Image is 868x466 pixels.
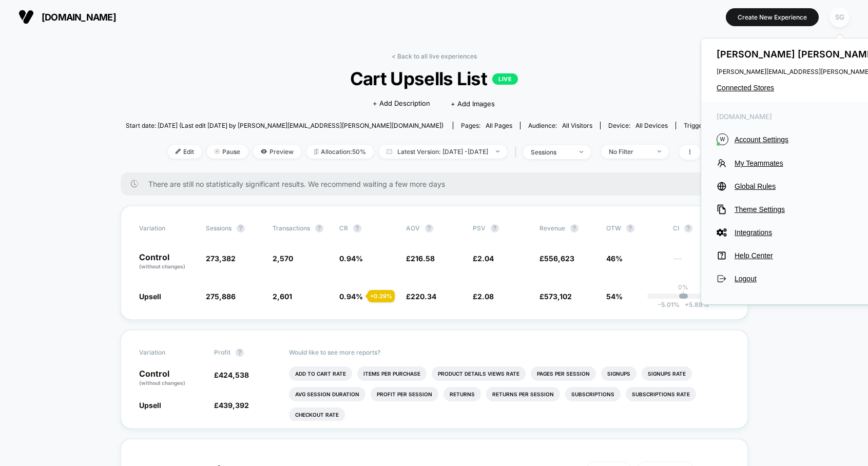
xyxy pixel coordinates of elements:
[273,224,310,232] span: Transactions
[830,7,850,27] div: SG
[425,224,433,232] button: ?
[353,224,361,232] button: ?
[139,292,161,301] span: Upsell
[544,254,574,263] span: 556,623
[544,292,572,301] span: 573,102
[658,150,661,152] img: end
[15,9,119,25] button: [DOMAIN_NAME]
[477,292,494,301] span: 2.08
[357,366,427,381] li: Items Per Purchase
[684,122,742,129] div: Trigger:
[168,145,202,159] span: Edit
[601,366,636,381] li: Signups
[531,366,596,381] li: Pages Per Session
[658,301,680,308] span: -5.01 %
[411,292,436,301] span: 220.34
[215,149,220,154] img: end
[492,73,518,85] p: LIVE
[18,9,34,25] img: Visually logo
[565,387,621,401] li: Subscriptions
[606,224,663,232] span: OTW
[214,401,249,410] span: £
[539,254,574,263] span: £
[176,149,181,154] img: edit
[315,224,323,232] button: ?
[139,370,204,387] p: Control
[486,122,512,129] span: all pages
[539,292,572,301] span: £
[139,380,185,386] span: (without changes)
[673,224,729,232] span: CI
[289,387,365,401] li: Avg Session Duration
[432,366,526,381] li: Product Details Views Rate
[512,145,523,160] span: |
[219,371,249,379] span: 424,538
[562,122,592,129] span: All Visitors
[379,145,507,159] span: Latest Version: [DATE] - [DATE]
[826,7,853,28] button: SG
[139,348,196,357] span: Variation
[371,387,438,401] li: Profit Per Session
[406,254,435,263] span: £
[273,292,292,301] span: 2,601
[273,254,293,263] span: 2,570
[682,291,684,299] p: |
[539,224,565,232] span: Revenue
[642,366,692,381] li: Signups Rate
[496,150,499,152] img: end
[368,290,395,302] div: + 0.29 %
[531,148,572,156] div: sessions
[314,149,318,154] img: rebalance
[157,68,711,89] span: Cart Upsells List
[680,301,709,308] span: 5.88 %
[717,133,728,145] i: W
[406,224,420,232] span: AOV
[237,224,245,232] button: ?
[491,224,499,232] button: ?
[528,122,592,129] div: Audience:
[678,283,688,291] p: 0%
[253,145,301,159] span: Preview
[339,254,363,263] span: 0.94 %
[685,301,689,308] span: +
[600,122,676,129] span: Device:
[139,253,196,270] p: Control
[726,8,819,26] button: Create New Experience
[207,145,248,159] span: Pause
[451,100,495,108] span: + Add Images
[206,224,232,232] span: Sessions
[236,348,244,357] button: ?
[406,292,436,301] span: £
[609,148,650,156] div: No Filter
[473,254,494,263] span: £
[139,224,196,232] span: Variation
[443,387,481,401] li: Returns
[206,292,236,301] span: 275,886
[411,254,435,263] span: 216.58
[139,401,161,410] span: Upsell
[606,254,623,263] span: 46%
[206,254,236,263] span: 273,382
[289,348,729,356] p: Would like to see more reports?
[306,145,374,159] span: Allocation: 50%
[139,263,185,269] span: (without changes)
[473,292,494,301] span: £
[373,99,430,109] span: + Add Description
[626,224,634,232] button: ?
[219,401,249,410] span: 439,392
[392,52,477,60] a: < Back to all live experiences
[148,180,727,188] span: There are still no statistically significant results. We recommend waiting a few more days
[580,151,583,153] img: end
[570,224,578,232] button: ?
[42,12,116,23] span: [DOMAIN_NAME]
[214,348,230,356] span: Profit
[461,122,512,129] div: Pages:
[289,407,345,422] li: Checkout Rate
[673,256,729,270] span: ---
[684,224,692,232] button: ?
[486,387,560,401] li: Returns Per Session
[477,254,494,263] span: 2.04
[126,122,443,129] span: Start date: [DATE] (Last edit [DATE] by [PERSON_NAME][EMAIL_ADDRESS][PERSON_NAME][DOMAIN_NAME])
[339,224,348,232] span: CR
[214,371,249,379] span: £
